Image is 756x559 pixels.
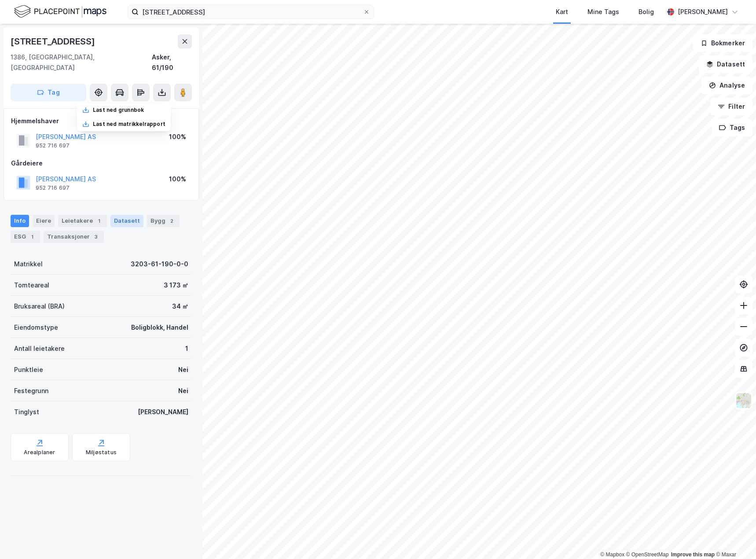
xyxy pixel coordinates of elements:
[92,232,100,241] div: 3
[678,7,728,17] div: [PERSON_NAME]
[147,215,180,227] div: Bygg
[95,217,103,225] div: 1
[587,7,619,17] div: Mine Tags
[185,343,188,354] div: 1
[139,5,363,18] input: Søk på adresse, matrikkel, gårdeiere, leietakere eller personer
[710,98,752,115] button: Filter
[693,34,752,52] button: Bokmerker
[639,7,654,17] div: Bolig
[11,116,191,126] div: Hjemmelshaver
[167,217,176,225] div: 2
[699,55,752,73] button: Datasett
[712,119,752,136] button: Tags
[11,231,40,243] div: ESG
[14,407,39,417] div: Tinglyst
[14,259,43,269] div: Matrikkel
[712,517,756,559] iframe: Chat Widget
[93,107,144,114] div: Last ned grunnbok
[14,343,65,354] div: Antall leietakere
[24,449,55,456] div: Arealplaner
[11,215,29,227] div: Info
[14,280,49,291] div: Tomteareal
[131,322,188,333] div: Boligblokk, Handel
[735,392,752,409] img: Z
[86,449,117,456] div: Miljøstatus
[93,121,165,128] div: Last ned matrikkelrapport
[14,4,106,19] img: logo.f888ab2527a4732fd821a326f86c7f29.svg
[28,232,37,241] div: 1
[671,552,715,558] a: Improve this map
[138,407,188,417] div: [PERSON_NAME]
[58,215,107,227] div: Leietakere
[178,364,188,375] div: Nei
[33,215,55,227] div: Eiere
[14,386,48,396] div: Festegrunn
[169,132,186,142] div: 100%
[701,77,752,94] button: Analyse
[626,552,669,558] a: OpenStreetMap
[11,34,97,48] div: [STREET_ADDRESS]
[14,301,65,312] div: Bruksareal (BRA)
[172,301,188,312] div: 34 ㎡
[14,364,43,375] div: Punktleie
[44,231,104,243] div: Transaksjoner
[600,552,624,558] a: Mapbox
[131,259,188,269] div: 3203-61-190-0-0
[11,158,191,169] div: Gårdeiere
[36,184,70,191] div: 952 716 697
[36,142,70,149] div: 952 716 697
[11,84,86,101] button: Tag
[14,322,58,333] div: Eiendomstype
[110,215,143,227] div: Datasett
[11,52,152,73] div: 1386, [GEOGRAPHIC_DATA], [GEOGRAPHIC_DATA]
[152,52,192,73] div: Asker, 61/190
[178,386,188,396] div: Nei
[169,174,186,184] div: 100%
[164,280,188,291] div: 3 173 ㎡
[556,7,568,17] div: Kart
